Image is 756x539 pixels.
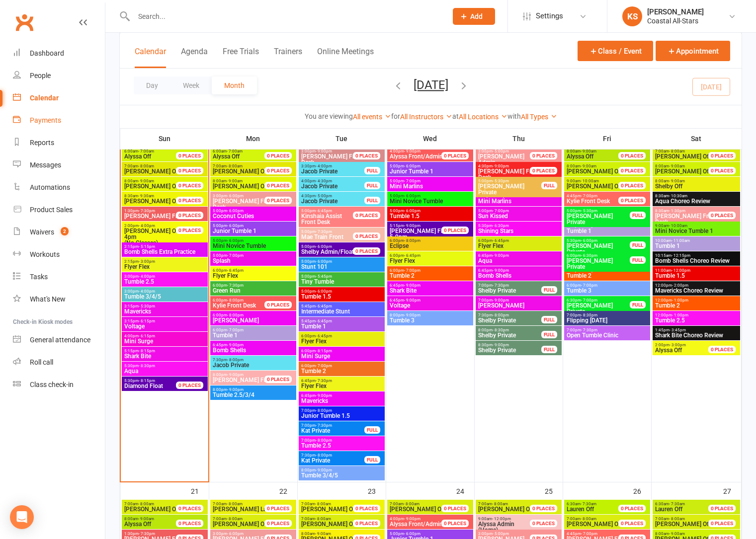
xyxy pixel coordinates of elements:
span: 8:00am [655,164,721,168]
span: 10:15am [655,253,739,258]
span: - 4:00pm [139,224,155,228]
div: 0 PLACES [264,197,292,204]
div: Reports [30,139,54,147]
span: Tumble 2.5 [124,279,206,285]
span: Mini Novice Tumble [212,243,294,249]
div: Workouts [30,250,60,258]
span: [PERSON_NAME] Off [213,168,268,175]
span: 4:00pm [389,149,453,154]
div: 0 PLACES [176,197,203,204]
span: Alyssa Off [124,153,151,160]
span: 3:30pm [301,164,365,168]
span: - 7:30pm [493,283,509,288]
span: - 7:30pm [139,209,155,213]
span: 9:00am [655,224,739,228]
div: FULL [364,167,380,174]
span: - 5:00pm [493,149,509,154]
span: - 9:00am [581,149,596,154]
span: 7:00am [124,164,188,168]
span: 1:30pm [124,209,188,213]
div: Open Intercom Messenger [10,505,34,529]
span: - 10:00am [581,179,599,183]
span: [PERSON_NAME] Off til 4pm [124,228,186,240]
th: Sun [120,128,209,149]
a: General attendance kiosk mode [13,329,105,351]
span: Tumble 1 [655,243,739,249]
span: 5:00pm [301,209,365,213]
span: Tumble 1 [566,228,648,234]
div: Class check-in [30,381,74,388]
span: - 7:00pm [493,209,509,213]
div: KS [622,6,642,26]
span: 5:00pm [389,164,471,168]
span: - 5:45pm [316,274,332,279]
span: 5:00pm [301,244,365,249]
span: 4:30pm [478,164,542,168]
span: Shelby Admin/Float [301,248,354,255]
span: - 7:00pm [581,283,597,288]
span: 5:00pm [478,209,560,213]
span: 8:30am [655,194,739,198]
span: - 10:30am [669,194,687,198]
span: 4:30pm [301,194,365,198]
span: [PERSON_NAME] Front Desk [478,168,540,181]
span: - 2:00pm [672,283,688,288]
div: 0 PLACES [353,232,380,240]
span: - 3:00pm [139,259,155,264]
span: Aqua [478,258,560,264]
button: Trainers [274,47,302,68]
span: - 6:45pm [316,209,332,213]
span: - 6:00pm [404,194,420,198]
div: Roll call [30,358,53,366]
div: People [30,72,51,79]
div: 0 PLACES [530,152,557,159]
span: [PERSON_NAME] Private [566,258,630,270]
span: Coconut Cuties [212,213,294,219]
span: Bomb Shells [478,273,560,279]
span: - 9:00am [227,179,243,183]
span: Green Run [212,288,294,294]
span: Tumble 1.5 [389,213,471,219]
button: Online Meetings [317,47,374,68]
span: 3:00pm [301,149,365,154]
div: FULL [541,182,557,189]
span: [PERSON_NAME] Off [124,168,180,175]
a: Class kiosk mode [13,374,105,396]
div: Automations [30,183,70,191]
div: 0 PLACES [264,152,292,159]
span: 8:30am [124,194,188,198]
span: Add [470,12,483,20]
span: 4:45pm [566,194,630,198]
span: - 8:00am [669,149,685,154]
span: Settings [536,5,563,27]
span: - 12:15pm [672,253,690,258]
span: [PERSON_NAME] Off [567,168,622,175]
span: 3:00pm [212,194,276,198]
span: Mini Novice Tumble [389,198,471,204]
span: 10:00am [655,238,739,243]
span: - 5:30pm [493,179,509,183]
strong: You are viewing [305,112,353,120]
span: 6:00pm [212,283,294,288]
div: Calendar [30,94,59,102]
span: Tumble 2 [566,273,648,279]
span: - 8:00am [227,164,243,168]
a: All Instructors [400,113,452,121]
button: Free Trials [223,47,259,68]
span: 5:00pm [301,274,383,279]
span: Tumble 3 [566,288,648,294]
span: - 9:00am [669,164,685,168]
div: What's New [30,295,66,303]
strong: at [452,112,459,120]
span: 5:00pm [566,209,630,213]
span: 9:00am [566,179,630,183]
span: - 12:00pm [672,268,690,273]
div: FULL [630,241,646,249]
span: 12:00pm [655,283,739,288]
div: Waivers [30,228,54,236]
span: Junior Tumble 1 [212,228,294,234]
span: - 9:00pm [493,164,509,168]
span: - 9:00pm [493,253,509,258]
span: [PERSON_NAME] Front Desk [213,198,275,211]
a: Payments [13,109,105,132]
